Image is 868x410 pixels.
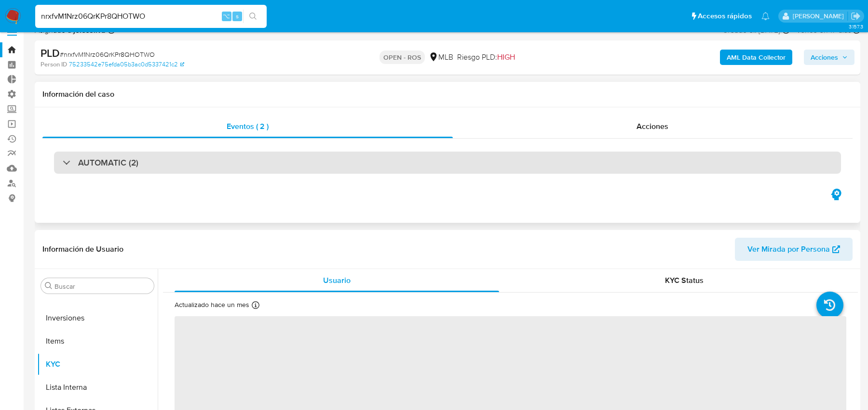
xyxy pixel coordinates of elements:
button: Buscar [45,282,53,290]
span: HIGH [497,51,515,63]
h1: Información del caso [42,90,853,99]
button: Acciones [804,50,854,65]
span: Riesgo PLD: [457,52,515,63]
input: Buscar usuario o caso... [35,10,267,23]
b: Person ID [41,60,67,69]
a: 75233542e75efda05b3ac0d5337421c2 [69,60,184,69]
div: MLB [429,52,453,63]
span: KYC Status [665,275,704,286]
span: Eventos ( 2 ) [227,121,269,132]
p: juan.calo@mercadolibre.com [793,12,847,21]
span: # nrxfvM1Nrz06QrKPr8QHOTWO [60,50,155,59]
span: s [236,12,239,21]
a: Notificaciones [761,12,770,20]
button: Ver Mirada por Persona [735,238,853,261]
button: Items [37,330,158,353]
b: AML Data Collector [727,50,786,65]
button: search-icon [243,10,263,23]
h3: AUTOMATIC (2) [78,157,138,168]
button: AML Data Collector [720,50,792,65]
a: Salir [851,11,861,21]
div: AUTOMATIC (2) [54,152,841,174]
span: Acciones [811,50,838,65]
button: KYC [37,353,158,376]
b: PLD [41,45,60,61]
span: Accesos rápidos [698,11,752,21]
span: Ver Mirada por Persona [747,238,830,261]
span: Usuario [323,275,351,286]
button: Lista Interna [37,376,158,399]
h1: Información de Usuario [42,244,123,254]
span: ⌥ [223,12,230,21]
span: 3.157.3 [849,23,863,30]
span: Acciones [637,121,668,132]
p: OPEN - ROS [380,51,425,64]
input: Buscar [54,282,150,291]
button: Inversiones [37,307,158,330]
p: Actualizado hace un mes [175,300,249,309]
